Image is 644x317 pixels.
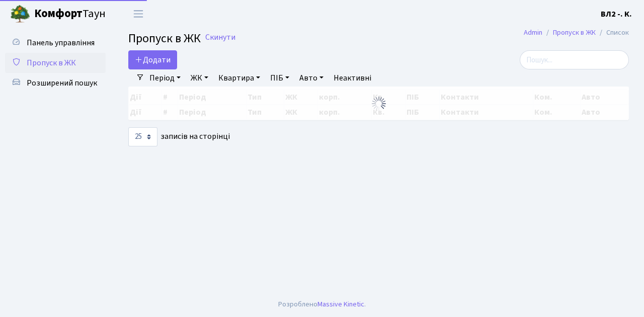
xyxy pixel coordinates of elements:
[135,54,171,65] span: Додати
[145,69,185,87] a: Період
[509,22,644,43] nav: breadcrumb
[128,30,201,47] span: Пропуск в ЖК
[524,27,542,38] a: Admin
[5,73,106,93] a: Розширений пошук
[128,127,157,146] select: записів на сторінці
[5,33,106,53] a: Панель управління
[10,4,30,24] img: logo.png
[187,69,212,87] a: ЖК
[520,50,629,69] input: Пошук...
[27,77,97,89] span: Розширений пошук
[317,299,364,309] a: Massive Kinetic
[27,57,76,68] span: Пропуск в ЖК
[266,69,293,87] a: ПІБ
[128,127,230,146] label: записів на сторінці
[214,69,264,87] a: Квартира
[330,69,375,87] a: Неактивні
[128,50,177,69] a: Додати
[126,6,151,22] button: Переключити навігацію
[596,27,629,38] li: Список
[278,299,366,310] div: Розроблено .
[553,27,596,38] a: Пропуск в ЖК
[295,69,328,87] a: Авто
[371,96,387,112] img: Обробка...
[27,37,95,48] span: Панель управління
[601,9,632,20] b: ВЛ2 -. К.
[34,6,106,23] span: Таун
[205,33,235,42] a: Скинути
[34,6,83,22] b: Комфорт
[5,53,106,73] a: Пропуск в ЖК
[601,8,632,20] a: ВЛ2 -. К.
